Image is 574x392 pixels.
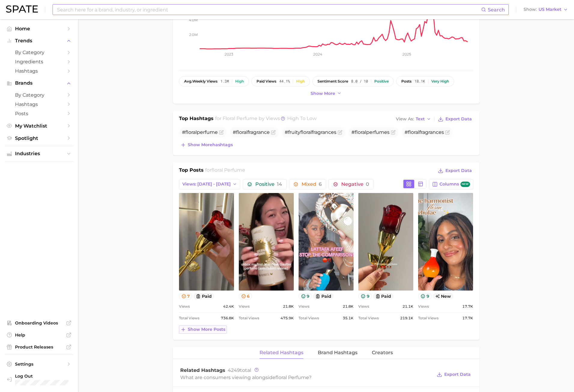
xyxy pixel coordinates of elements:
[5,318,73,327] a: Onboarding Videos
[179,315,199,322] span: Total Views
[179,167,204,176] h1: Top Posts
[374,79,389,83] div: Positive
[179,179,241,189] button: Views: [DATE] - [DATE]
[522,6,569,14] button: ShowUS Market
[318,350,357,355] span: Brand Hashtags
[462,315,473,322] span: 17.7k
[275,375,309,380] span: floral perfume
[56,5,481,15] input: Search here for a brand, industry, or ingredient
[317,79,348,83] span: sentiment score
[311,91,335,96] span: Show more
[219,130,224,135] button: Flag as miscategorized or irrelevant
[435,370,472,379] button: Export Data
[182,129,218,135] span: #
[15,344,63,350] span: Product Releases
[15,50,63,55] span: by Category
[396,117,414,121] span: View As
[15,361,63,367] span: Settings
[5,360,73,369] a: Settings
[372,350,393,355] span: Creators
[5,36,73,45] button: Trends
[179,76,249,86] button: avg.weekly views1.3mHigh
[460,182,470,187] span: new
[355,129,366,135] span: floral
[418,303,429,310] span: Views
[319,181,322,187] span: 6
[351,79,368,83] span: 8.0 / 10
[373,293,394,299] button: paid
[313,293,334,299] button: paid
[15,320,63,326] span: Onboarding Videos
[5,90,73,100] a: by Category
[215,115,317,123] h2: for by Views
[391,130,396,135] button: Flag as miscategorized or irrelevant
[358,293,372,299] button: 9
[5,66,73,76] a: Hashtags
[296,79,305,83] div: High
[281,315,294,322] span: 475.9k
[433,293,454,299] span: new
[239,303,250,310] span: Views
[220,79,229,83] span: 1.3m
[418,315,439,322] span: Total Views
[180,373,433,381] div: What are consumers viewing alongside ?
[180,367,225,373] span: Related Hashtags
[15,92,63,98] span: by Category
[205,167,245,176] h2: for
[5,24,73,33] a: Home
[400,315,413,322] span: 219.1k
[271,130,276,135] button: Flag as miscategorized or irrelevant
[197,129,218,135] span: perfume
[312,76,394,86] button: sentiment score8.0 / 10Positive
[366,129,387,135] span: perfume
[5,330,73,339] a: Help
[299,303,309,310] span: Views
[401,79,412,83] span: posts
[436,167,473,175] button: Export Data
[185,129,197,135] span: floral
[182,182,231,187] span: Views: [DATE] - [DATE]
[302,182,322,187] span: Mixed
[351,129,390,135] span: # s
[5,100,73,109] a: Hashtags
[277,181,282,187] span: 14
[299,293,312,299] button: 9
[445,116,472,122] span: Export Data
[179,115,214,123] h1: Top Hashtags
[15,135,63,141] span: Spotlight
[279,79,290,83] span: 44.1%
[179,303,190,310] span: Views
[343,303,354,310] span: 21.8k
[445,168,472,173] span: Export Data
[285,129,336,135] span: #fruity fragrances
[402,52,411,56] tspan: 2025
[5,149,73,158] button: Industries
[15,80,63,86] span: Brands
[338,130,342,135] button: Flag as miscategorized or irrelevant
[5,134,73,143] a: Spotlight
[223,303,234,310] span: 42.4k
[179,141,234,149] button: Show morehashtags
[15,59,63,65] span: Ingredients
[366,181,369,187] span: 0
[396,76,454,86] button: posts18.1kVery high
[15,332,63,338] span: Help
[15,373,74,379] span: Log Out
[5,121,73,131] a: My Watchlist
[299,315,319,322] span: Total Views
[5,79,73,88] button: Brands
[15,26,63,32] span: Home
[251,76,310,86] button: paid views44.1%High
[439,182,470,187] span: Columns
[223,116,257,121] span: floral perfume
[313,52,322,56] tspan: 2024
[15,111,63,116] span: Posts
[233,129,270,135] span: # fragrance
[5,57,73,66] a: Ingredients
[539,8,561,11] span: US Market
[228,367,251,373] span: total
[188,142,233,147] span: Show more hashtags
[189,18,198,22] tspan: 4.0m
[462,303,473,310] span: 17.7k
[429,179,473,189] button: Columnsnew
